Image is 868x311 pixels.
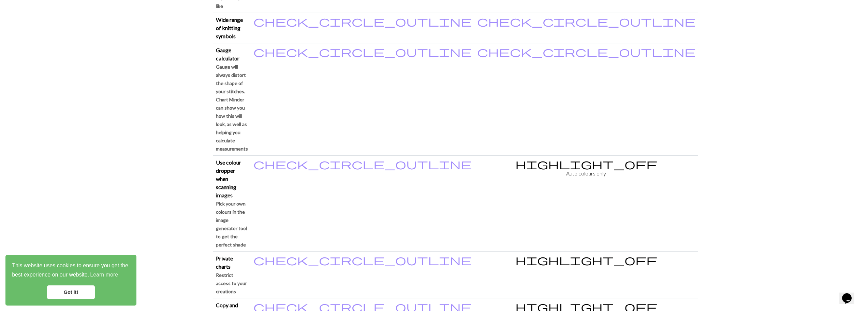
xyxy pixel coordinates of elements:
iframe: chat widget [839,284,861,304]
span: This website uses cookies to ensure you get the best experience on our website. [12,261,130,280]
p: Wide range of knitting symbols [216,16,248,40]
a: dismiss cookie message [47,285,95,299]
i: Included [477,46,695,57]
a: learn more about cookies [89,270,119,280]
span: check_circle_outline [253,15,472,28]
i: Included [253,46,472,57]
i: Included [253,158,472,169]
small: Pick your own colours in the image generator tool to get the perfect shade [216,201,247,248]
small: Restrict access to your creations [216,272,247,294]
span: check_circle_outline [253,157,472,170]
span: check_circle_outline [477,45,695,58]
p: Gauge calculator [216,46,248,62]
span: highlight_off [515,157,657,170]
i: Included [253,16,472,27]
i: Not included [515,254,657,265]
small: Gauge will always distort the shape of your stitches. Chart Minder can show you how this will loo... [216,64,248,152]
span: highlight_off [515,253,657,266]
i: Included [477,16,695,27]
p: Private charts [216,254,248,271]
span: check_circle_outline [253,45,472,58]
div: cookieconsent [5,255,136,306]
i: Not included [515,158,657,169]
span: check_circle_outline [253,253,472,266]
i: Included [253,254,472,265]
span: check_circle_outline [477,15,695,28]
p: Use colour dropper when scanning images [216,158,248,199]
p: Auto colours only [477,169,695,178]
